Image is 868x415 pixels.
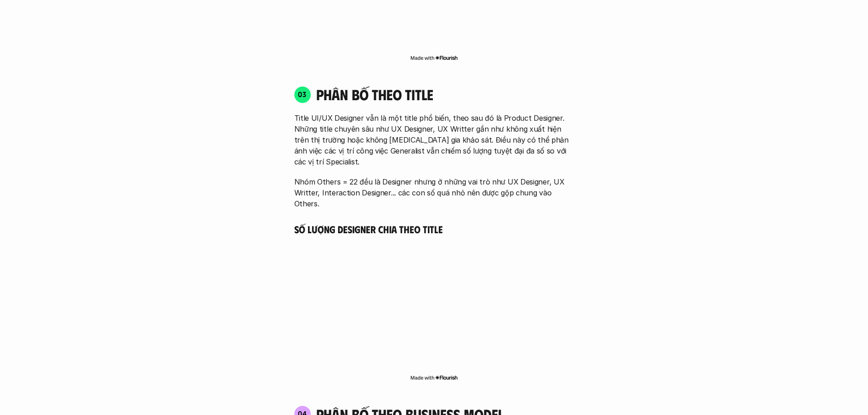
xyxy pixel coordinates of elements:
img: Made with Flourish [410,54,458,61]
iframe: Interactive or visual content [286,236,582,372]
img: Made with Flourish [410,374,458,381]
h4: phân bố theo title [316,86,574,103]
p: Title UI/UX Designer vẫn là một title phổ biến, theo sau đó là Product Designer. Những title chuy... [294,113,574,167]
h5: Số lượng Designer chia theo Title [294,223,574,236]
p: Nhóm Others = 22 đều là Designer nhưng ở những vai trò như UX Designer, UX Writter, Interaction D... [294,176,574,209]
p: 03 [298,91,307,98]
